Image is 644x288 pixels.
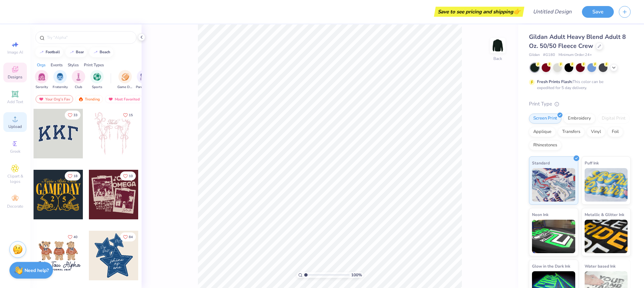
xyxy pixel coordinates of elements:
[93,50,98,54] img: trend_line.gif
[351,272,362,278] span: 100 %
[75,85,82,90] span: Club
[120,111,136,120] button: Like
[93,73,101,81] img: Sports Image
[108,97,113,101] img: most_fav.gif
[35,70,48,90] button: filter button
[528,5,577,18] input: Untitled Design
[585,159,599,166] span: Puff Ink
[537,79,620,91] div: This color can be expedited for 5 day delivery.
[529,114,561,124] div: Screen Print
[37,62,46,68] div: Orgs
[491,39,504,52] img: Back
[39,50,44,54] img: trend_line.gif
[75,95,103,103] div: Trending
[129,235,133,239] span: 84
[558,127,585,137] div: Transfers
[129,114,133,117] span: 15
[73,235,77,239] span: 40
[585,211,624,218] span: Metallic & Glitter Ink
[69,50,74,54] img: trend_line.gif
[563,114,595,124] div: Embroidery
[532,159,550,166] span: Standard
[529,127,556,137] div: Applique
[493,56,502,62] div: Back
[597,114,630,124] div: Digital Print
[72,70,85,90] button: filter button
[36,85,48,90] span: Sorority
[65,47,87,57] button: bear
[529,52,540,58] span: Gildan
[53,85,68,90] span: Fraternity
[582,6,614,18] button: Save
[117,70,133,90] div: filter for Game Day
[92,85,102,90] span: Sports
[558,52,592,58] span: Minimum Order: 24 +
[136,70,151,90] button: filter button
[73,114,77,117] span: 33
[607,127,623,137] div: Foil
[129,174,133,178] span: 10
[532,168,575,202] img: Standard
[585,168,628,202] img: Puff Ink
[120,171,136,181] button: Like
[585,220,628,253] img: Metallic & Glitter Ink
[585,263,615,270] span: Water based Ink
[529,33,626,50] span: Gildan Adult Heavy Blend Adult 8 Oz. 50/50 Fleece Crew
[56,73,64,81] img: Fraternity Image
[51,62,63,68] div: Events
[72,70,85,90] div: filter for Club
[436,7,523,17] div: Save to see pricing and shipping
[136,85,151,90] span: Parent's Weekend
[46,34,132,41] input: Try "Alpha"
[117,85,133,90] span: Game Day
[35,70,48,90] div: filter for Sorority
[78,97,84,101] img: trending.gif
[7,204,23,209] span: Decorate
[120,232,136,241] button: Like
[117,70,133,90] button: filter button
[100,50,110,54] div: beach
[10,149,20,154] span: Greek
[8,124,22,129] span: Upload
[7,99,23,104] span: Add Text
[76,50,84,54] div: bear
[532,220,575,253] img: Neon Ink
[38,73,46,81] img: Sorority Image
[46,50,60,54] div: football
[53,70,68,90] button: filter button
[39,97,44,101] img: most_fav.gif
[65,232,80,241] button: Like
[529,100,631,108] div: Print Type
[36,95,73,103] div: Your Org's Fav
[537,79,573,84] strong: Fresh Prints Flash:
[84,62,104,68] div: Print Types
[121,73,129,81] img: Game Day Image
[65,111,80,120] button: Like
[89,47,113,57] button: beach
[532,211,548,218] span: Neon Ink
[53,70,68,90] div: filter for Fraternity
[7,50,23,55] span: Image AI
[73,174,77,178] span: 18
[543,52,555,58] span: # G180
[587,127,605,137] div: Vinyl
[136,70,151,90] div: filter for Parent's Weekend
[35,47,63,57] button: football
[513,7,521,15] span: 👉
[529,140,561,150] div: Rhinestones
[65,171,80,181] button: Like
[68,62,79,68] div: Styles
[8,74,22,80] span: Designs
[75,73,82,81] img: Club Image
[532,263,570,270] span: Glow in the Dark Ink
[90,70,104,90] button: filter button
[3,173,27,184] span: Clipart & logos
[24,267,49,274] strong: Need help?
[140,73,148,81] img: Parent's Weekend Image
[90,70,104,90] div: filter for Sports
[105,95,143,103] div: Most Favorited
